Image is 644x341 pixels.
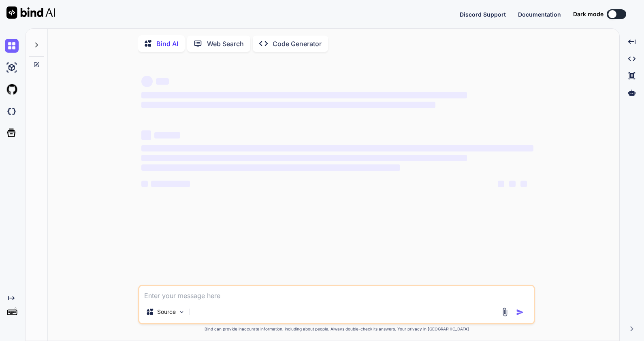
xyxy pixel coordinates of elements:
span: ‌ [141,145,533,151]
span: Discord Support [460,11,506,18]
button: Documentation [518,10,561,19]
button: Discord Support [460,10,506,19]
img: icon [516,308,524,316]
img: attachment [500,307,510,317]
span: ‌ [151,181,190,187]
img: darkCloudIdeIcon [5,104,19,118]
span: ‌ [141,130,151,140]
img: Bind AI [6,6,55,19]
img: chat [5,39,19,53]
span: Dark mode [573,10,603,18]
p: Code Generator [273,39,322,49]
p: Bind can provide inaccurate information, including about people. Always double-check its answers.... [138,326,535,332]
span: ‌ [141,102,435,108]
span: ‌ [141,164,400,171]
img: ai-studio [5,61,19,75]
img: Pick Models [178,309,185,315]
span: Documentation [518,11,561,18]
span: ‌ [156,78,169,85]
img: githubLight [5,83,19,96]
span: ‌ [520,181,527,187]
p: Bind AI [156,39,178,49]
span: ‌ [498,181,504,187]
span: ‌ [141,181,148,187]
span: ‌ [141,155,467,161]
p: Source [157,308,176,316]
span: ‌ [509,181,516,187]
p: Web Search [207,39,244,49]
span: ‌ [141,92,467,98]
span: ‌ [154,132,180,139]
span: ‌ [141,76,153,87]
